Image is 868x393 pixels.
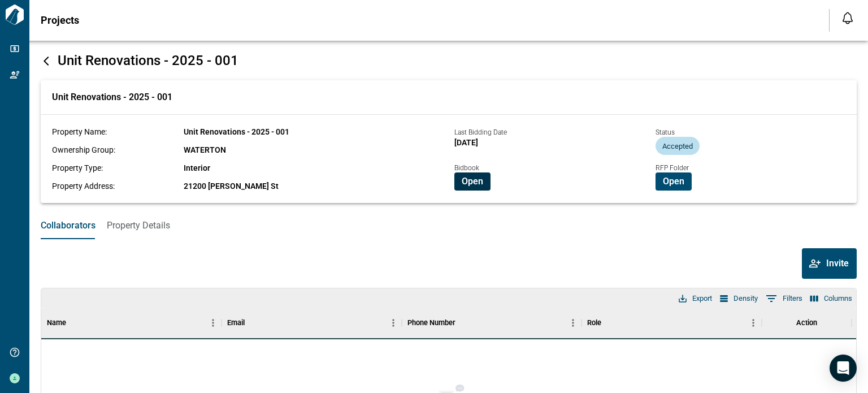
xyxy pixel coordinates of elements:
span: Unit Renovations - 2025 - 001 [52,92,172,103]
span: Unit Renovations - 2025 - 001 [184,127,289,136]
span: Projects [41,15,79,26]
span: Last Bidding Date [454,128,507,136]
span: [DATE] [454,138,478,147]
div: Open Intercom Messenger [830,355,857,382]
button: Menu [745,314,762,331]
span: Interior [184,163,210,172]
button: Sort [601,315,617,331]
span: Open [462,176,483,187]
span: WATERTON [184,145,226,154]
span: Ownership Group: [52,145,115,154]
span: Status [656,128,675,136]
div: Action [762,307,852,339]
div: Email [227,307,245,339]
span: Invite [826,258,849,269]
span: Bidbook [454,164,479,172]
button: Sort [455,315,471,331]
span: 21200 [PERSON_NAME] St [184,182,279,191]
span: Unit Renovations - 2025 - 001 [58,53,238,68]
div: Role [581,307,762,339]
span: Property Details [107,220,170,231]
button: Invite [802,248,857,279]
button: Export [676,291,715,306]
button: Open [656,172,692,191]
button: Sort [66,315,82,331]
span: Property Type: [52,163,103,172]
div: Phone Number [407,307,455,339]
div: Email [222,307,402,339]
span: Accepted [656,142,700,150]
button: Open [454,172,491,191]
button: Sort [245,315,261,331]
span: Open [663,176,684,187]
span: Collaborators [41,220,96,231]
span: Property Address: [52,182,115,191]
span: RFP Folder [656,164,689,172]
button: Density [717,291,761,306]
span: Property Name: [52,127,107,136]
div: Name [41,307,222,339]
button: Select columns [808,291,855,306]
div: Action [796,307,817,339]
div: Role [587,307,601,339]
button: Show filters [763,290,805,308]
a: Open [656,175,692,186]
a: Open [454,175,491,186]
button: Menu [565,314,581,331]
div: Name [47,307,66,339]
div: base tabs [29,212,868,239]
div: Phone Number [402,307,582,339]
button: Open notification feed [839,9,857,27]
button: Menu [385,314,402,331]
button: Menu [205,314,222,331]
